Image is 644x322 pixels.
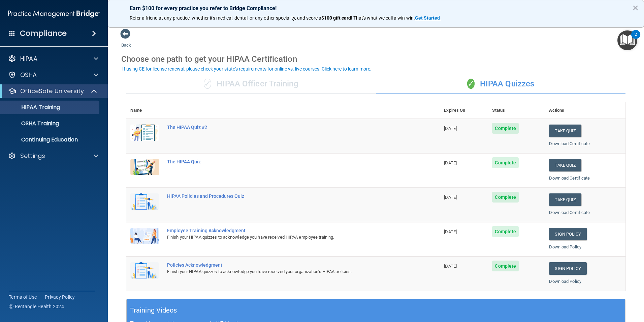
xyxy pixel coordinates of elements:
p: HIPAA Training [4,104,60,111]
div: Policies Acknowledgment [167,262,406,268]
a: Download Certificate [549,141,590,146]
span: Complete [492,123,519,134]
p: Continuing Education [4,136,96,143]
div: If using CE for license renewal, please check your state's requirements for online vs. live cours... [122,66,372,71]
span: [DATE] [444,126,457,131]
div: Finish your HIPAA quizzes to acknowledge you have received HIPAA employee training. [167,233,406,241]
a: Sign Policy [549,228,586,240]
span: Refer a friend at any practice, whether it's medical, dental, or any other speciality, and score a [130,15,321,21]
button: Open Resource Center, 2 new notifications [617,30,637,50]
th: Expires On [440,102,488,119]
span: Complete [492,226,519,237]
th: Name [126,102,163,119]
div: Finish your HIPAA quizzes to acknowledge you have received your organization’s HIPAA policies. [167,268,406,276]
a: HIPAA [8,55,98,63]
a: Download Policy [549,244,581,249]
a: Terms of Use [9,294,37,300]
a: Back [121,34,131,48]
p: Settings [20,152,45,160]
th: Status [488,102,545,119]
a: Settings [8,152,98,160]
h4: Compliance [20,29,67,38]
p: OfficeSafe University [20,87,84,95]
div: HIPAA Quizzes [376,74,625,94]
div: HIPAA Policies and Procedures Quiz [167,193,406,199]
button: Take Quiz [549,125,581,137]
a: OSHA [8,71,98,79]
strong: $100 gift card [321,15,351,21]
p: Earn $100 for every practice you refer to Bridge Compliance! [130,5,622,11]
div: 2 [635,34,637,43]
a: Privacy Policy [45,294,75,300]
div: Employee Training Acknowledgment [167,228,406,233]
span: Ⓒ Rectangle Health 2024 [9,303,64,310]
a: Download Certificate [549,210,590,215]
span: ✓ [467,79,475,89]
a: Download Certificate [549,176,590,181]
a: Get Started [415,15,441,21]
span: [DATE] [444,195,457,200]
strong: Get Started [415,15,440,21]
span: [DATE] [444,264,457,269]
h5: Training Videos [130,304,177,316]
span: Complete [492,261,519,271]
button: Close [632,2,639,13]
button: If using CE for license renewal, please check your state's requirements for online vs. live cours... [121,65,373,72]
p: HIPAA [20,55,37,63]
span: ! That's what we call a win-win. [351,15,415,21]
a: Sign Policy [549,262,586,275]
div: The HIPAA Quiz #2 [167,125,406,130]
span: [DATE] [444,229,457,234]
span: Complete [492,192,519,203]
p: OSHA [20,71,37,79]
button: Take Quiz [549,193,581,206]
div: The HIPAA Quiz [167,159,406,164]
span: [DATE] [444,160,457,165]
span: ✓ [204,79,211,89]
div: Choose one path to get your HIPAA Certification [121,49,631,69]
a: OfficeSafe University [8,87,98,95]
p: OSHA Training [4,120,59,127]
div: HIPAA Officer Training [126,74,376,94]
a: Download Policy [549,279,581,284]
span: Complete [492,157,519,168]
img: PMB logo [8,7,100,21]
th: Actions [545,102,625,119]
button: Take Quiz [549,159,581,171]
